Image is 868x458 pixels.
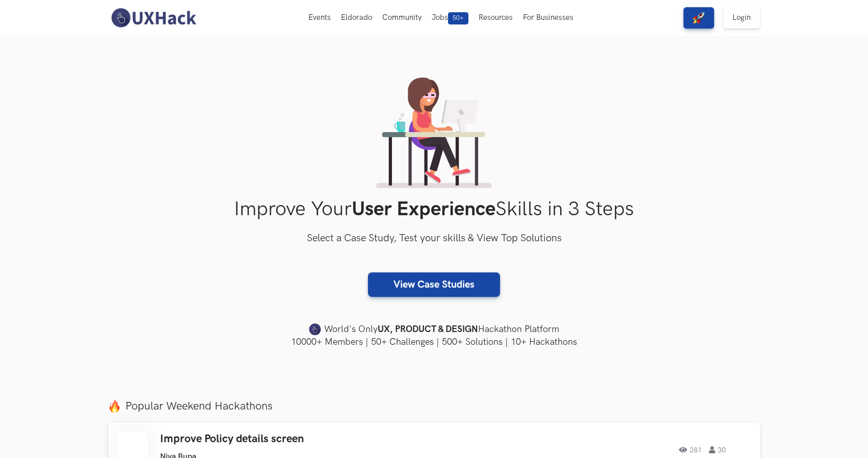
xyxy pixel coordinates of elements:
[108,322,760,337] h4: World's Only Hackathon Platform
[378,322,478,337] strong: UX, PRODUCT & DESIGN
[679,446,702,453] span: 281
[448,12,468,24] span: 50+
[368,272,500,297] a: View Case Studies
[352,197,495,221] strong: User Experience
[108,336,760,348] h4: 10000+ Members | 50+ Challenges | 500+ Solutions | 10+ Hackathons
[693,12,705,24] img: rocket
[108,231,760,247] h3: Select a Case Study, Test your skills & View Top Solutions
[108,197,760,221] h1: Improve Your Skills in 3 Steps
[108,400,121,413] img: fire.png
[709,446,726,453] span: 30
[309,323,321,336] img: uxhack-favicon-image.png
[723,7,760,29] a: Login
[376,78,492,188] img: lady working on laptop
[108,7,199,29] img: UXHack-logo.png
[108,399,760,413] label: Popular Weekend Hackathons
[160,432,450,446] h3: Improve Policy details screen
